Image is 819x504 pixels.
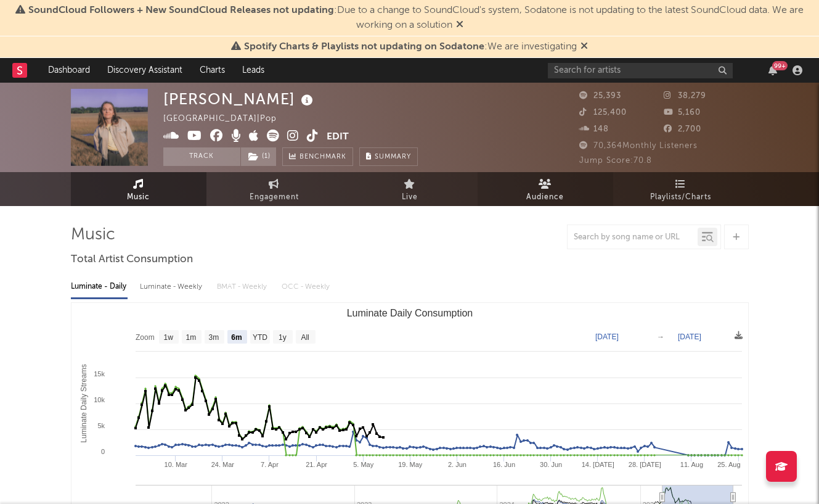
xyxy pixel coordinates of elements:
text: → [657,333,664,341]
button: Track [163,147,240,166]
text: 1m [185,333,196,342]
text: 7. Apr [261,461,279,468]
a: Leads [234,58,273,83]
span: : We are investigating [244,42,577,52]
button: (1) [241,147,276,166]
a: Playlists/Charts [613,172,749,206]
text: 3m [208,333,219,342]
div: [PERSON_NAME] [163,89,316,109]
div: Luminate - Daily [71,276,128,297]
text: 25. Aug [717,461,740,468]
a: Live [342,172,478,206]
text: 2. Jun [447,461,466,468]
span: 148 [579,125,609,133]
button: Summary [359,147,418,166]
a: Benchmark [282,147,353,166]
text: 10k [94,396,105,403]
text: 1w [163,333,173,342]
text: 5k [97,422,105,429]
text: 24. Mar [211,461,234,468]
text: [DATE] [678,333,701,341]
span: 70,364 Monthly Listeners [579,142,698,150]
div: Luminate - Weekly [140,276,205,297]
text: All [301,333,309,342]
text: Luminate Daily Streams [79,364,88,442]
text: Luminate Daily Consumption [346,308,473,318]
span: ( 1 ) [240,147,277,166]
text: 14. [DATE] [581,461,614,468]
span: SoundCloud Followers + New SoundCloud Releases not updating [28,6,334,15]
input: Search by song name or URL [568,233,698,242]
span: Audience [526,190,564,205]
span: Dismiss [581,42,588,52]
text: 10. Mar [164,461,187,468]
text: 30. Jun [540,461,562,468]
text: 1y [279,333,287,342]
span: Spotify Charts & Playlists not updating on Sodatone [244,42,484,52]
text: 15k [94,370,105,378]
span: Summary [375,154,411,160]
a: Discovery Assistant [99,58,191,83]
a: Dashboard [39,58,99,83]
text: 6m [231,333,242,342]
a: Engagement [206,172,342,206]
text: 19. May [398,461,423,468]
text: 5. May [353,461,374,468]
a: Music [71,172,206,206]
span: 2,700 [664,125,701,133]
text: YTD [252,333,267,342]
span: Benchmark [299,150,346,165]
span: Dismiss [456,20,463,30]
text: 28. [DATE] [628,461,661,468]
span: 25,393 [579,92,621,100]
span: 38,279 [664,92,706,100]
span: : Due to a change to SoundCloud's system, Sodatone is not updating to the latest SoundCloud data.... [28,6,804,30]
span: 5,160 [664,109,701,117]
span: Jump Score: 70.8 [579,157,652,165]
text: Zoom [136,333,155,342]
text: 11. Aug [680,461,703,468]
input: Search for artists [548,63,733,78]
button: Edit [327,130,349,145]
button: 99+ [768,65,777,75]
a: Charts [191,58,234,83]
span: Live [402,190,418,205]
span: Music [127,190,150,205]
span: 125,400 [579,109,627,117]
span: Engagement [250,190,299,205]
a: Audience [478,172,613,206]
span: Playlists/Charts [650,190,711,205]
text: 0 [100,448,104,455]
div: 99 + [772,61,788,70]
span: Total Artist Consumption [71,252,193,267]
div: [GEOGRAPHIC_DATA] | Pop [163,112,291,126]
text: 16. Jun [492,461,515,468]
text: 21. Apr [306,461,327,468]
text: [DATE] [595,333,619,341]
